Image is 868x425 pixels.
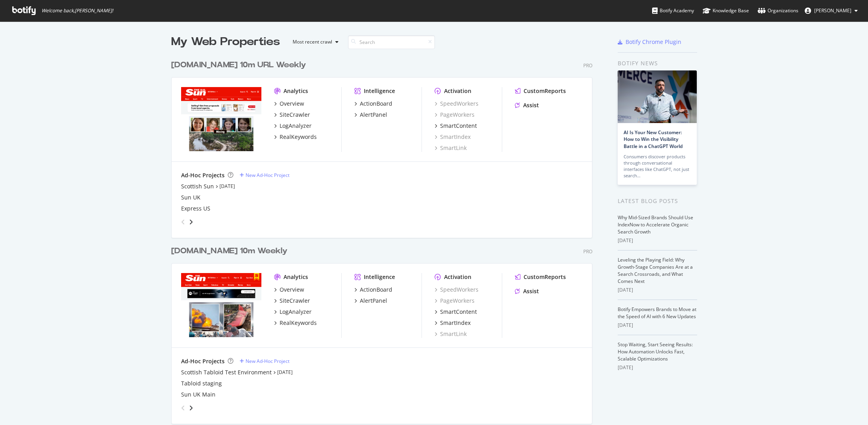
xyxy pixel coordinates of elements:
div: Assist [523,101,539,109]
a: Why Mid-Sized Brands Should Use IndexNow to Accelerate Organic Search Growth [618,214,693,235]
div: SiteCrawler [280,111,310,119]
a: [DOMAIN_NAME] 10m URL Weekly [171,59,309,71]
a: Overview [274,286,304,294]
a: Scottish Tabloid Test Environment [181,368,272,376]
div: Pro [583,248,592,255]
a: AlertPanel [354,111,387,119]
a: AI Is Your New Customer: How to Win the Visibility Battle in a ChatGPT World [624,129,683,149]
div: Overview [280,100,304,108]
div: Most recent crawl [293,40,332,44]
a: LogAnalyzer [274,122,312,130]
div: SiteCrawler [280,297,310,305]
a: New Ad-Hoc Project [240,172,289,178]
div: Latest Blog Posts [618,197,697,205]
a: CustomReports [515,273,566,281]
div: LogAnalyzer [280,308,312,316]
a: Assist [515,287,539,295]
div: LogAnalyzer [280,122,312,130]
a: [DATE] [277,369,293,376]
div: angle-left [178,216,188,228]
div: Overview [280,286,304,294]
div: [DATE] [618,286,697,294]
a: [DOMAIN_NAME] 10m Weekly [171,245,291,257]
a: Botify Empowers Brands to Move at the Speed of AI with 6 New Updates [618,306,696,320]
div: New Ad-Hoc Project [246,172,289,178]
a: New Ad-Hoc Project [240,358,289,364]
div: AlertPanel [360,111,387,119]
a: Leveling the Playing Field: Why Growth-Stage Companies Are at a Search Crossroads, and What Comes... [618,256,693,285]
a: SiteCrawler [274,111,310,119]
div: Botify Academy [652,7,694,15]
a: ActionBoard [354,100,392,108]
div: [DATE] [618,322,697,329]
a: SiteCrawler [274,297,310,305]
div: My Web Properties [171,34,280,50]
a: Sun UK [181,194,200,201]
button: Most recent crawl [286,36,342,48]
div: Organizations [758,7,798,15]
div: Activation [444,87,471,95]
a: Stop Waiting, Start Seeing Results: How Automation Unlocks Fast, Scalable Optimizations [618,341,693,362]
input: Search [348,35,435,49]
a: SmartLink [435,330,467,338]
div: SmartIndex [440,319,471,327]
div: Analytics [284,273,308,281]
div: Pro [583,62,592,69]
a: AlertPanel [354,297,387,305]
div: New Ad-Hoc Project [246,358,289,364]
div: Activation [444,273,471,281]
img: www.The-Sun.com [181,87,261,151]
a: Express US [181,205,210,212]
div: Ad-Hoc Projects [181,171,225,179]
a: SmartIndex [435,319,471,327]
div: Botify news [618,59,697,68]
div: Intelligence [364,87,395,95]
div: Assist [523,287,539,295]
a: SmartIndex [435,133,471,141]
div: Intelligence [364,273,395,281]
div: Botify Chrome Plugin [626,38,681,46]
div: [DATE] [618,237,697,244]
div: SmartContent [440,308,477,316]
div: [DATE] [618,364,697,371]
div: AlertPanel [360,297,387,305]
a: [DATE] [219,183,235,190]
div: Consumers discover products through conversational interfaces like ChatGPT, not just search… [624,154,691,179]
img: AI Is Your New Customer: How to Win the Visibility Battle in a ChatGPT World [618,70,697,123]
div: RealKeywords [280,319,317,327]
div: CustomReports [524,273,566,281]
a: LogAnalyzer [274,308,312,316]
div: ActionBoard [360,100,392,108]
div: angle-right [188,404,194,412]
div: [DOMAIN_NAME] 10m Weekly [171,245,287,257]
button: [PERSON_NAME] [798,4,864,17]
iframe: Intercom live chat [841,398,860,417]
div: angle-right [188,218,194,226]
a: Scottish Sun [181,182,214,190]
span: Richard Deng [814,7,851,14]
a: SpeedWorkers [435,100,478,108]
a: PageWorkers [435,111,475,119]
div: CustomReports [524,87,566,95]
a: ActionBoard [354,286,392,294]
a: SpeedWorkers [435,286,478,294]
div: SmartContent [440,122,477,130]
div: Ad-Hoc Projects [181,357,225,365]
a: PageWorkers [435,297,475,305]
div: RealKeywords [280,133,317,141]
div: angle-left [178,402,188,414]
a: Tabloid staging [181,379,222,387]
div: Knowledge Base [703,7,749,15]
a: SmartContent [435,308,477,316]
a: Sun UK Main [181,391,216,398]
a: RealKeywords [274,319,317,327]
